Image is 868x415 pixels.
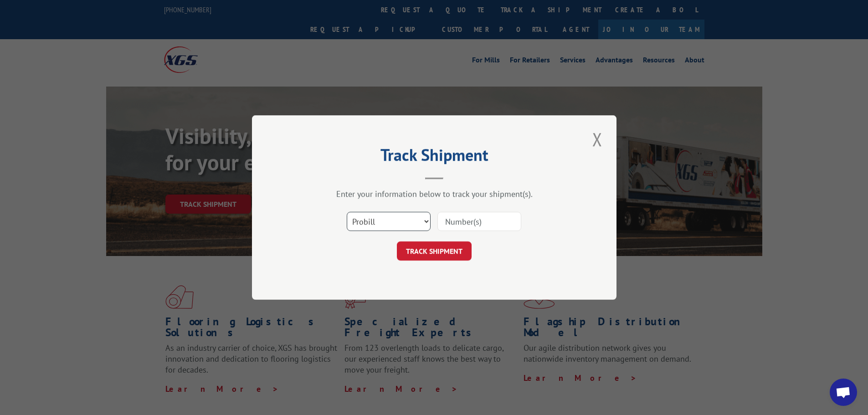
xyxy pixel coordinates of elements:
button: TRACK SHIPMENT [397,241,472,261]
input: Number(s) [437,212,521,231]
button: Close modal [590,127,605,152]
a: Open chat [830,379,857,406]
h2: Track Shipment [298,149,571,166]
div: Enter your information below to track your shipment(s). [298,189,571,199]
